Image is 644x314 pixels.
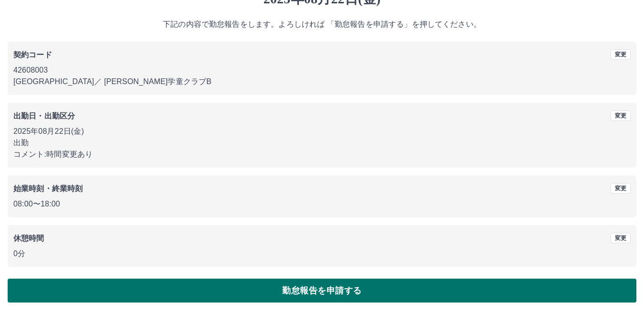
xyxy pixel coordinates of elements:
[611,49,631,60] button: 変更
[13,126,631,137] p: 2025年08月22日(金)
[13,234,44,242] b: 休憩時間
[13,76,631,87] p: [GEOGRAPHIC_DATA] ／ [PERSON_NAME]学童クラブB
[13,149,631,160] p: コメント: 時間変更あり
[13,198,631,210] p: 08:00 〜 18:00
[8,19,636,30] p: 下記の内容で勤怠報告をします。よろしければ 「勤怠報告を申請する」を押してください。
[13,51,52,59] b: 契約コード
[611,110,631,121] button: 変更
[13,65,631,76] p: 42608003
[13,248,631,260] p: 0分
[13,137,631,149] p: 出勤
[611,233,631,243] button: 変更
[8,279,636,303] button: 勤怠報告を申請する
[13,184,83,193] b: 始業時刻・終業時刻
[13,112,75,120] b: 出勤日・出勤区分
[611,183,631,194] button: 変更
